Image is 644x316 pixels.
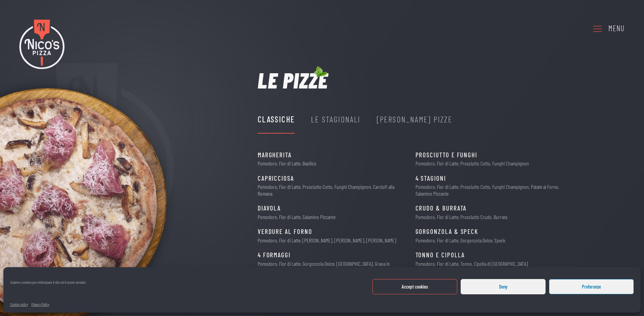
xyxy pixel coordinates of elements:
p: Pomodoro, Fior di Latte, Gorgonzola Dolce, [GEOGRAPHIC_DATA], Grana in Cottura [258,260,403,273]
a: Menu [592,19,625,38]
span: Margherita [258,150,292,160]
span: 4 Stagioni [416,173,446,184]
button: Preferenze [549,279,634,294]
button: Deny [461,279,546,294]
p: Pomodoro, Fior di Latte, Prosciutto Crudo, Burrata [416,214,507,220]
span: CRUDO & BURRATA [416,203,467,214]
span: Prosciutto e Funghi [416,150,477,160]
span: Tonno e Cipolla [416,250,465,260]
span: Capricciosa [258,173,294,184]
p: Pomodoro, Fior di Latte, Prosciutto Cotto, Funghi Champignon [416,160,529,166]
p: Pomodoro, Fior di Latte, [PERSON_NAME], [PERSON_NAME], [PERSON_NAME] [258,237,396,243]
div: Menu [608,22,625,35]
div: Le Stagionali [311,113,360,126]
a: Privacy Policy [31,301,49,308]
h1: Le pizze [258,69,328,91]
span: Gorgonzola & Speck [416,226,479,237]
p: Pomodoro, Fior di Latte, Tonno, Cipolla di [GEOGRAPHIC_DATA] [416,260,528,267]
p: Pomodoro, Fior di Latte, Prosciutto Cotto, Funghi Champignon, Patate al Forno, Salamino Piccante [416,183,560,196]
span: Verdure al Forno [258,226,312,237]
div: [PERSON_NAME] Pizze [377,113,453,126]
button: Accept cookies [372,279,457,294]
p: Pomodoro, Fior di Latte, Gorgonzola Dolce, Speck [416,237,505,243]
span: Diavola [258,203,281,214]
div: Usiamo cookies per ottimizzare il sito ed il nostro servizio. [10,279,86,293]
img: Nico's Pizza Logo Colori [19,19,65,69]
span: 4 Formaggi [258,250,291,260]
a: Cookie policy [10,301,28,308]
p: Pomodoro, Fior di Latte, Prosciutto Cotto, Funghi Champignon, Carciofi alla Romana [258,183,403,196]
p: Pomodoro, Fior di Latte, Basilico [258,160,316,166]
div: Classiche [258,113,295,126]
p: Pomodoro, Fior di Latte, Salamino Piccante [258,214,335,220]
